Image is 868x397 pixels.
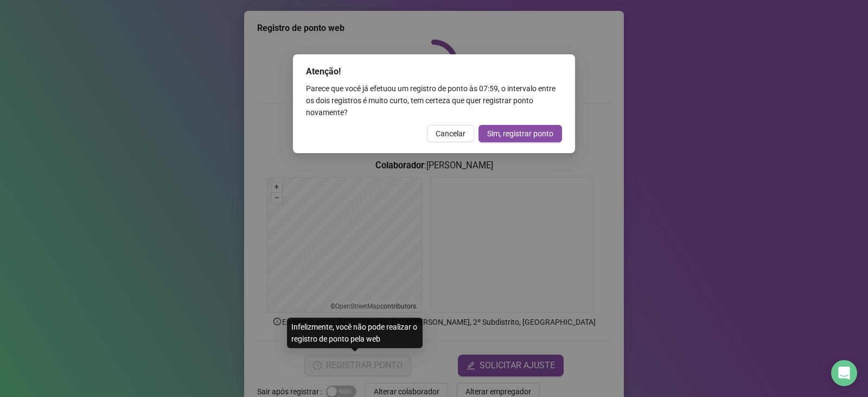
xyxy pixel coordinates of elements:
div: Atenção! [306,65,562,78]
button: Sim, registrar ponto [478,125,562,142]
div: Infelizmente, você não pode realizar o registro de ponto pela web [287,318,423,348]
div: Open Intercom Messenger [831,360,857,386]
span: Sim, registrar ponto [487,128,553,140]
div: Parece que você já efetuou um registro de ponto às 07:59 , o intervalo entre os dois registros é ... [306,83,562,118]
button: Cancelar [427,125,474,142]
span: Cancelar [436,128,465,140]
